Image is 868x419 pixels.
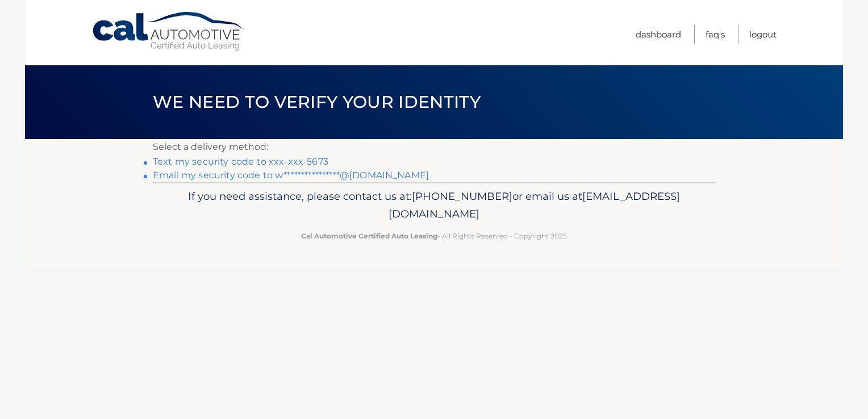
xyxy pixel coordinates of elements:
[91,11,245,52] a: Cal Automotive
[301,232,437,240] strong: Cal Automotive Certified Auto Leasing
[412,190,512,203] span: [PHONE_NUMBER]
[160,187,708,224] p: If you need assistance, please contact us at: or email us at
[706,25,725,44] a: FAQ's
[153,91,481,112] span: We need to verify your identity
[153,156,328,167] a: Text my security code to xxx-xxx-5673
[636,25,681,44] a: Dashboard
[160,230,708,242] p: - All Rights Reserved - Copyright 2025
[153,139,715,155] p: Select a delivery method:
[749,25,777,44] a: Logout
